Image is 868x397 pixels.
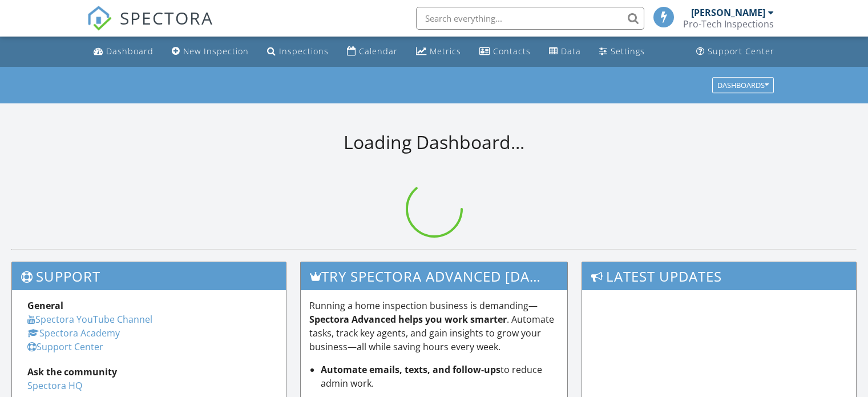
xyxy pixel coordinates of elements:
p: Running a home inspection business is demanding— . Automate tasks, track key agents, and gain ins... [309,299,559,354]
a: Inspections [263,41,333,62]
div: Data [561,46,581,57]
a: Spectora Academy [27,327,120,339]
div: Support Center [708,46,774,57]
a: Data [544,41,586,62]
div: Contacts [493,46,531,57]
div: [PERSON_NAME] [691,7,765,18]
h3: Latest Updates [582,262,856,290]
strong: Spectora Advanced helps you work smarter [309,313,507,326]
a: Calendar [342,41,402,62]
img: The Best Home Inspection Software - Spectora [87,6,112,31]
h3: Try spectora advanced [DATE] [301,262,568,290]
div: Settings [611,46,645,57]
a: Dashboard [89,41,158,62]
div: Dashboard [106,46,154,57]
a: New Inspection [167,41,253,62]
a: SPECTORA [87,15,213,39]
a: Settings [595,41,649,62]
a: Spectora YouTube Channel [27,313,152,326]
a: Support Center [27,340,103,353]
div: Calendar [359,46,398,57]
div: Ask the community [27,365,271,379]
div: New Inspection [183,46,249,57]
input: Search everything... [416,7,644,30]
button: Dashboards [712,77,774,93]
h3: Support [12,262,286,290]
div: Dashboards [717,81,769,89]
strong: General [27,299,63,312]
a: Metrics [411,41,466,62]
a: Support Center [692,41,779,62]
div: Metrics [430,46,461,57]
span: SPECTORA [120,6,213,30]
a: Spectora HQ [27,379,82,392]
a: Contacts [475,41,535,62]
div: Inspections [279,46,329,57]
strong: Automate emails, texts, and follow-ups [321,363,500,376]
div: Pro-Tech Inspections [683,18,774,30]
li: to reduce admin work. [321,363,559,390]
